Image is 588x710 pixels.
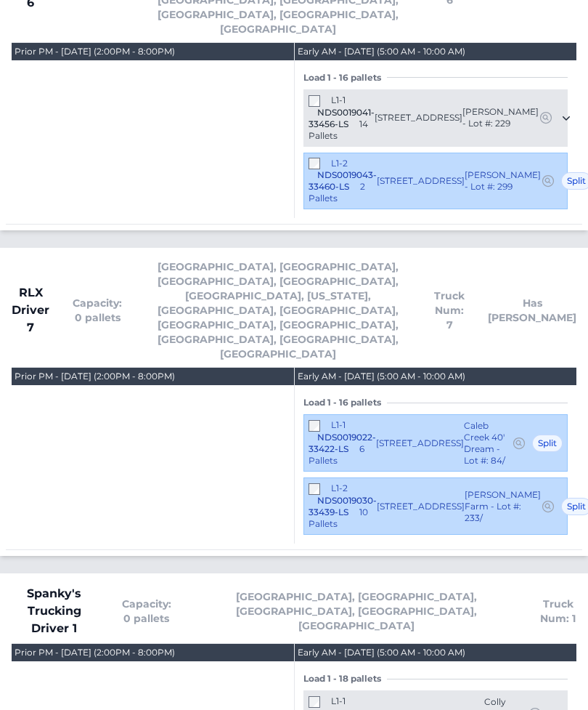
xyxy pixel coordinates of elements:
[15,46,175,57] div: Prior PM - [DATE] (2:00PM - 8:00PM)
[377,175,465,187] span: [STREET_ADDRESS]
[309,443,364,466] span: 6 Pallets
[462,106,539,129] span: [PERSON_NAME] - Lot #: 229
[532,435,563,452] span: Split
[309,118,368,141] span: 14 Pallets
[331,94,346,105] span: L1-1
[488,296,576,325] span: Has [PERSON_NAME]
[309,107,375,129] span: NDS0019041-33456-LS
[375,112,462,124] span: [STREET_ADDRESS]
[309,507,368,529] span: 10 Pallets
[303,72,387,84] span: Load 1 - 16 pallets
[434,289,465,332] span: Truck Num: 7
[303,673,387,685] span: Load 1 - 18 pallets
[121,597,173,626] span: Capacity: 0 pallets
[331,419,346,430] span: L1-1
[12,284,49,336] span: RLX Driver 7
[464,420,512,467] span: Caleb Creek 40' Dream - Lot #: 84/
[15,371,175,382] div: Prior PM - [DATE] (2:00PM - 8:00PM)
[145,259,411,361] span: [GEOGRAPHIC_DATA], [GEOGRAPHIC_DATA], [GEOGRAPHIC_DATA], [GEOGRAPHIC_DATA], [GEOGRAPHIC_DATA], [U...
[309,181,365,203] span: 2 Pallets
[73,296,122,325] span: Capacity: 0 pallets
[15,647,175,658] div: Prior PM - [DATE] (2:00PM - 8:00PM)
[298,647,465,658] div: Early AM - [DATE] (5:00 AM - 10:00 AM)
[196,589,517,633] span: [GEOGRAPHIC_DATA], [GEOGRAPHIC_DATA], [GEOGRAPHIC_DATA], [GEOGRAPHIC_DATA], [GEOGRAPHIC_DATA]
[331,158,348,169] span: L1-2
[298,46,465,57] div: Early AM - [DATE] (5:00 AM - 10:00 AM)
[540,597,576,626] span: Truck Num: 1
[298,371,465,382] div: Early AM - [DATE] (5:00 AM - 10:00 AM)
[309,432,376,454] span: NDS0019022-33422-LS
[465,489,541,524] span: [PERSON_NAME] Farm - Lot #: 233/
[331,695,346,706] span: L1-1
[12,585,97,637] span: Spanky's Trucking Driver 1
[309,495,377,517] span: NDS0019030-33439-LS
[331,483,348,493] span: L1-2
[303,397,387,408] span: Load 1 - 16 pallets
[376,437,464,449] span: [STREET_ADDRESS]
[377,501,465,512] span: [STREET_ADDRESS]
[465,169,541,193] span: [PERSON_NAME] - Lot #: 299
[309,169,377,192] span: NDS0019043-33460-LS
